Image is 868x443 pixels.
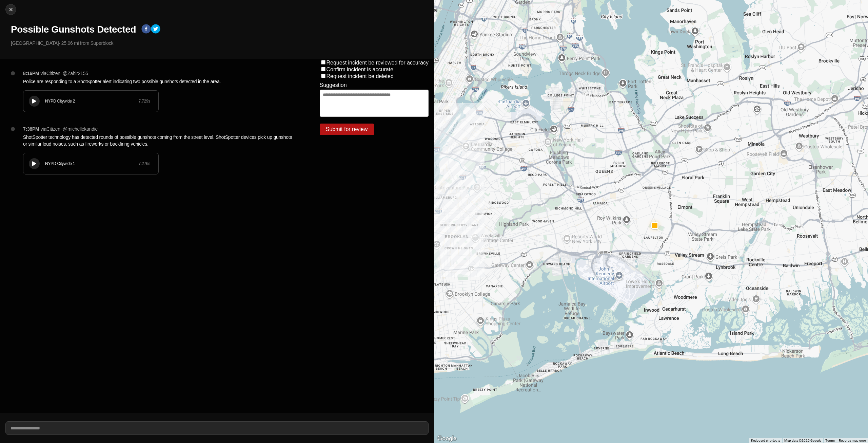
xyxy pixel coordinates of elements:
[839,439,866,442] a: Report a map error
[825,439,835,442] a: Terms (opens in new tab)
[320,82,347,88] label: Suggestion
[327,67,393,72] label: Confirm incident is accurate
[141,24,151,35] button: facebook
[327,73,394,79] label: Request incident be deleted
[151,24,160,35] button: twitter
[41,126,98,132] p: via Citizen · @ michellekandie
[436,434,458,443] img: Google
[436,434,458,443] a: Open this area in Google Maps (opens a new window)
[23,78,293,85] p: Police are responding to a ShotSpotter alert indicating two possible gunshots detected in the area.
[23,70,39,77] p: 8:16PM
[784,439,821,442] span: Map data ©2025 Google
[5,4,16,15] button: cancel
[327,60,429,66] label: Request incident be reviewed for accuracy
[45,98,138,104] div: NYPD Citywide 2
[138,161,150,166] div: 7.276 s
[11,40,429,47] p: [GEOGRAPHIC_DATA] · 25.06 mi from Superblock
[11,23,136,36] h1: Possible Gunshots Detected
[41,70,88,77] p: via Citizen · @ Zahir2155
[320,124,374,135] button: Submit for review
[7,6,14,13] img: cancel
[138,98,150,104] div: 7.729 s
[45,161,138,166] div: NYPD Citywide 1
[751,438,780,443] button: Keyboard shortcuts
[23,134,293,147] p: ShotSpotter technology has detected rounds of possible gunshots coming from the street level. Sho...
[23,126,39,132] p: 7:38PM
